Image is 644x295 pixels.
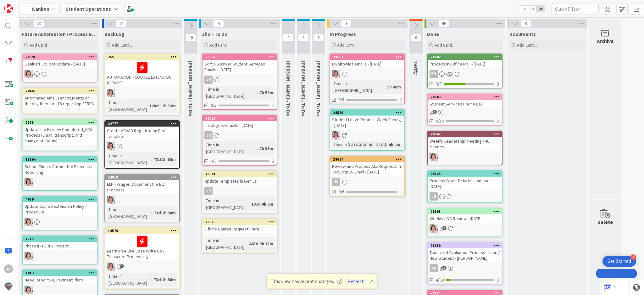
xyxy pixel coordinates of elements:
[204,197,249,211] div: Time in [GEOGRAPHIC_DATA]
[386,83,402,90] div: 5h 40m
[430,95,502,99] div: 28643
[105,180,179,194] div: ELP - Kruger (Document the B2 Process)
[25,70,33,78] img: EW
[202,218,277,253] a: 7052Offline Course Request FormTime in [GEOGRAPHIC_DATA]:443d 9h 12m
[298,34,309,42] span: 6
[330,116,404,129] div: Student Leave Report - Week Ending - [DATE]
[385,83,386,90] span: :
[330,156,404,176] div: 28617Review and Process ALL Requests in JobCorpSS Email - [DATE]
[22,88,97,114] a: 20487Automated email sent students on the day they turn 18 regarding FERPA
[204,187,213,195] div: JR
[105,174,179,180] div: 24019
[4,282,13,291] img: avatar
[203,131,277,139] div: JR
[25,271,97,275] div: 4013
[205,116,277,121] div: 28626
[313,34,324,42] span: 6
[107,196,115,204] img: EW
[428,209,502,223] div: 28593Weekly LOA Review - [DATE]
[105,228,179,234] div: 19570
[23,276,97,284] div: Need Report - IC Payment Plans
[521,20,531,27] span: 0
[148,102,177,109] div: 120d 11h 33m
[332,80,385,94] div: Time in [GEOGRAPHIC_DATA]
[105,142,179,150] div: EW
[23,88,97,94] div: 20487
[330,178,404,186] div: JR
[23,120,97,125] div: 2575
[120,264,124,268] span: 1
[151,209,152,216] span: :
[330,131,404,139] div: EW
[271,277,342,285] span: This view has recent changes.
[330,60,404,68] div: Ewojtowicz emails - [DATE]
[204,86,257,99] div: Time in [GEOGRAPHIC_DATA]
[205,220,277,224] div: 7052
[330,156,405,196] a: 28617Review and Process ALL Requests in JobCorpSS Email - [DATE]JR0/6
[387,141,402,148] div: 8h 6m
[25,178,33,186] img: EW
[436,277,444,283] span: 4/53
[247,240,275,247] div: 443d 9h 12m
[23,54,97,60] div: 28391
[203,187,277,195] div: JR
[330,109,405,151] a: 28576Student Leave Report - Week Ending - [DATE]EWTime in [GEOGRAPHIC_DATA]:8h 6m
[332,131,340,139] img: EW
[23,88,97,108] div: 20487Automated email sent students on the day they turn 18 regarding FERPA
[257,89,258,96] span: :
[105,60,179,87] div: AUTOMATION - COURSE EXTENSION REPORT
[428,264,502,272] div: AP
[608,258,631,264] div: Get Started
[105,234,179,261] div: LearnWise Use Case Write Up - Transcript Processing
[23,236,97,250] div: 4715Phase II - FERPA Project
[430,209,502,214] div: 28593
[602,256,636,267] div: Open Get Started checklist, remaining modules: 4
[442,226,447,230] span: 1
[107,152,151,166] div: Time in [GEOGRAPHIC_DATA]
[428,94,502,108] div: 28643Student Services Phone Call
[104,227,180,289] a: 19570LearnWise Use Case Write Up - Transcript ProcessingEWTime in [GEOGRAPHIC_DATA]:73d 1h 58m
[430,243,502,248] div: 28630
[25,286,33,294] img: EW
[104,120,180,169] a: 22777Create ASVAB Registration Fee TemplateEWTime in [GEOGRAPHIC_DATA]:73d 1h 58m
[202,54,277,110] a: 28627Sort & Answer Student Services Emails - [DATE]JRTime in [GEOGRAPHIC_DATA]:7h 59m0/3
[211,102,217,109] span: 0/3
[427,31,439,37] span: Done
[105,263,179,271] div: EW
[427,131,502,165] a: 28642Weekly Leadership Meeting - 40 MinutesEW
[430,192,438,201] div: JR
[204,131,213,139] div: JR
[25,252,33,260] img: EW
[330,54,404,60] div: 28607
[338,189,344,195] span: 0/6
[25,237,97,241] div: 4715
[428,137,502,151] div: Weekly Leadership Meeting - 40 Minutes
[247,240,247,247] span: :
[25,89,97,93] div: 20487
[107,89,115,97] img: EW
[107,273,151,286] div: Time in [GEOGRAPHIC_DATA]
[428,131,502,151] div: 28642Weekly Leadership Meeting - 40 Minutes
[341,20,352,27] span: 3
[203,121,277,129] div: Jrodriguez emails - [DATE]
[203,116,277,121] div: 28626
[258,89,275,96] div: 7h 59m
[258,145,275,152] div: 7h 59m
[519,6,528,12] span: 1x
[23,70,97,78] div: EW
[250,201,275,207] div: 183d 8h 9m
[203,177,277,185] div: Update Templates in Genius
[108,122,179,126] div: 22777
[428,243,502,248] div: 28630
[23,236,97,242] div: 4715
[338,96,344,103] span: 0/3
[4,264,13,273] div: JR
[430,70,438,78] div: ZM
[442,266,447,270] span: 1
[203,54,277,74] div: 28627Sort & Answer Student Services Emails - [DATE]
[22,31,97,37] span: Future Automation / Process Building
[430,172,502,176] div: 28623
[203,76,277,84] div: JR
[332,178,340,186] div: JR
[597,218,613,226] div: Delete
